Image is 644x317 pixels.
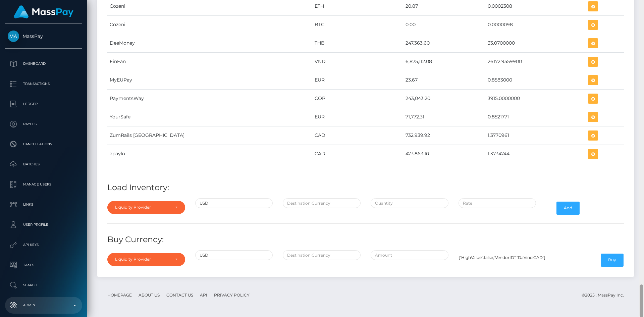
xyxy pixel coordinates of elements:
button: Add [556,202,580,214]
button: Buy [601,254,624,266]
a: Manage Users [5,176,82,193]
td: 0.0000098 [485,15,586,34]
td: 243,043.20 [403,89,485,108]
td: 26172.9559900 [485,52,586,71]
p: Search [8,280,79,290]
input: Destination Currency [283,198,361,208]
a: Taxes [5,257,82,273]
td: 33.0700000 [485,34,586,52]
a: Dashboard [5,55,82,72]
td: CAD [312,145,403,163]
td: apaylo [107,145,312,163]
div: Liquidity Provider [115,205,170,210]
td: DeeMoney [107,34,312,52]
p: Batches [8,159,79,169]
td: 732,939.92 [403,126,485,145]
td: PaymentsWay [107,89,312,108]
div: © 2025 , MassPay Inc. [582,292,629,299]
a: About Us [136,290,162,300]
img: MassPay [8,31,19,42]
p: Transactions [8,79,79,89]
p: Payees [8,119,79,129]
td: 1.3734744 [485,145,586,163]
td: MyEUPay [107,71,312,89]
a: Transactions [5,75,82,92]
a: Cancellations [5,136,82,153]
p: Ledger [8,99,79,109]
td: 71,772.31 [403,108,485,126]
td: 0.00 [403,15,485,34]
a: Admin [5,297,82,314]
p: Manage Users [8,179,79,190]
p: Links [8,200,79,210]
a: Links [5,196,82,213]
td: ZumRails [GEOGRAPHIC_DATA] [107,126,312,145]
a: User Profile [5,216,82,233]
p: Dashboard [8,59,79,69]
td: EUR [312,108,403,126]
a: Payees [5,116,82,133]
td: YourSafe [107,108,312,126]
textarea: {"HighValue":false,"VendorID":"DaVinciCAD"} [459,250,580,270]
a: Privacy Policy [211,290,252,300]
td: 3915.0000000 [485,89,586,108]
p: Admin [8,300,79,310]
td: 247,363.60 [403,34,485,52]
button: Liquidity Provider [107,201,185,214]
input: Destination Currency [283,250,361,260]
button: Liquidity Provider [107,253,185,266]
input: Source Currency [195,198,273,208]
td: EUR [312,71,403,89]
a: Search [5,277,82,294]
td: 1.3770961 [485,126,586,145]
td: 23.67 [403,71,485,89]
a: Contact Us [164,290,196,300]
a: API Keys [5,236,82,253]
p: Cancellations [8,139,79,149]
p: Taxes [8,260,79,270]
td: 6,875,112.08 [403,52,485,71]
td: Cozeni [107,15,312,34]
td: BTC [312,15,403,34]
td: 0.8583000 [485,71,586,89]
input: Amount [371,250,448,260]
a: Ledger [5,96,82,112]
td: CAD [312,126,403,145]
input: Rate [459,198,536,208]
td: COP [312,89,403,108]
a: API [197,290,210,300]
a: Homepage [105,290,135,300]
input: Source Currency [195,250,273,260]
td: FinFan [107,52,312,71]
a: Batches [5,156,82,173]
p: User Profile [8,220,79,230]
p: API Keys [8,240,79,250]
td: 473,863.10 [403,145,485,163]
h4: Buy Currency: [107,234,624,246]
td: VND [312,52,403,71]
div: Liquidity Provider [115,257,170,262]
input: Quantity [371,198,448,208]
span: MassPay [5,33,82,39]
td: THB [312,34,403,52]
h4: Load Inventory: [107,182,624,194]
img: MassPay Logo [14,5,73,18]
td: 0.8521771 [485,108,586,126]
